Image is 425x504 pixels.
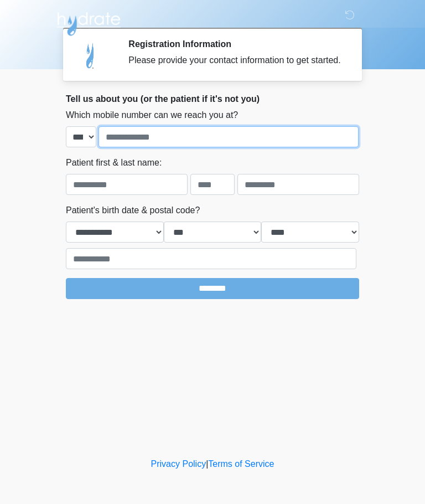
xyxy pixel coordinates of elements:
[74,39,107,72] img: Agent Avatar
[66,204,200,217] label: Patient's birth date & postal code?
[206,459,208,469] a: |
[66,109,238,122] label: Which mobile number can we reach you at?
[151,459,206,469] a: Privacy Policy
[208,459,274,469] a: Terms of Service
[55,8,122,37] img: Hydrate IV Bar - Arcadia Logo
[66,156,162,169] label: Patient first & last name:
[128,54,343,67] div: Please provide your contact information to get started.
[66,94,359,104] h2: Tell us about you (or the patient if it's not you)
